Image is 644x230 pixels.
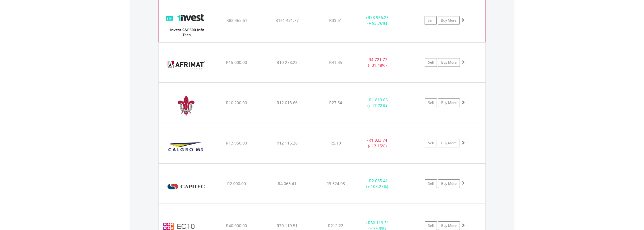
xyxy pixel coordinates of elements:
[438,179,460,188] a: Buy More
[425,98,437,107] a: Sell
[356,137,399,149] div: - (- 13.15%)
[438,221,460,230] a: Buy More
[369,57,387,62] span: R4 721.77
[326,181,345,186] span: R3 624.03
[161,90,211,121] img: EQU.ZA.ART.png
[425,16,437,25] a: Sell
[161,130,211,161] img: EQU.ZA.CGR.png
[329,18,342,23] span: R33.51
[369,97,388,102] span: R1 813.66
[226,60,247,65] span: R15 000.00
[438,58,460,67] a: Buy More
[425,139,437,147] a: Sell
[226,18,247,23] span: R82 465.51
[226,100,247,105] span: R10 200.00
[368,15,389,20] span: R78 966.26
[438,98,460,107] a: Buy More
[275,18,299,23] span: R161 431.77
[356,15,399,26] div: + (+ 95.76%)
[356,178,399,189] div: + (+ 103.27%)
[328,223,343,228] span: R212.22
[226,140,247,146] span: R13 950.00
[277,60,298,65] span: R10 278.23
[368,220,389,225] span: R30 119.51
[330,140,341,146] span: R5.10
[369,137,387,143] span: R1 833.74
[329,60,342,65] span: R41.35
[277,140,298,146] span: R12 116.26
[226,223,247,228] span: R40 000.00
[162,6,211,41] img: EQU.ZA.ETF5IT.png
[356,57,399,68] div: - (- 31.48%)
[438,139,460,147] a: Buy More
[369,178,388,183] span: R2 065.41
[277,100,298,105] span: R12 013.66
[329,100,342,105] span: R27.54
[438,16,460,25] a: Buy More
[161,171,211,202] img: EQU.ZA.CPI.png
[356,97,399,109] div: + (+ 17.78%)
[425,179,437,188] a: Sell
[227,181,246,186] span: R2 000.00
[425,221,437,230] a: Sell
[425,58,437,67] a: Sell
[277,223,298,228] span: R70 119.51
[278,181,296,186] span: R4 065.41
[161,50,211,81] img: EQU.ZA.AFT.png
